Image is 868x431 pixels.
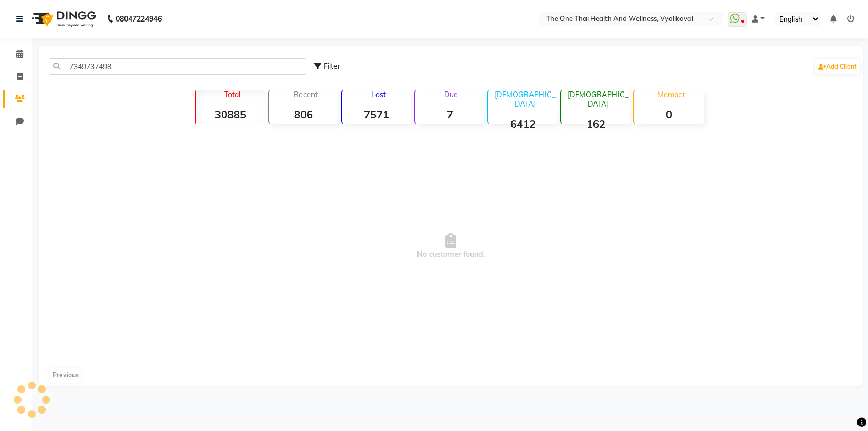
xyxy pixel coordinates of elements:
span: No customer found. [39,128,863,365]
strong: 806 [269,108,338,121]
p: Lost [347,90,411,99]
img: logo [27,4,99,34]
b: 08047224946 [116,4,162,34]
span: Filter [323,61,340,71]
a: Add Client [815,59,860,74]
p: Recent [274,90,338,99]
p: Total [200,90,265,99]
strong: 0 [634,108,703,121]
p: [DEMOGRAPHIC_DATA] [566,90,630,109]
strong: 7 [415,108,484,121]
strong: 162 [561,117,630,130]
p: Member [639,90,703,99]
strong: 30885 [196,108,265,121]
p: Due [417,90,484,99]
strong: 6412 [488,117,557,130]
p: [DEMOGRAPHIC_DATA] [493,90,557,109]
strong: 7571 [342,108,411,121]
input: Search by Name/Mobile/Email/Code [49,58,306,75]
